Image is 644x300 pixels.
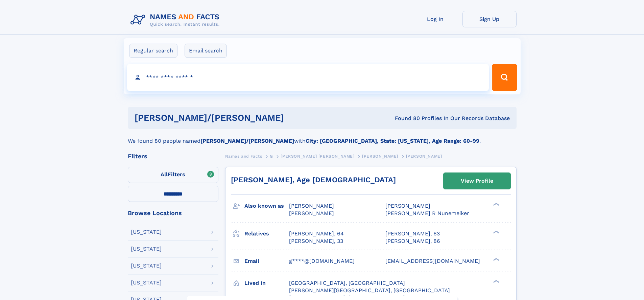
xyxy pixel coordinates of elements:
[462,11,517,27] a: Sign Up
[362,152,398,160] a: [PERSON_NAME]
[385,258,480,264] span: [EMAIL_ADDRESS][DOMAIN_NAME]
[492,257,500,261] div: ❯
[244,255,289,267] h3: Email
[461,173,493,189] div: View Profile
[281,152,354,160] a: [PERSON_NAME] [PERSON_NAME]
[289,287,450,294] span: [PERSON_NAME][GEOGRAPHIC_DATA], [GEOGRAPHIC_DATA]
[281,154,354,159] span: [PERSON_NAME] [PERSON_NAME]
[127,64,489,91] input: search input
[200,138,294,144] b: [PERSON_NAME]/[PERSON_NAME]
[385,230,440,237] a: [PERSON_NAME], 63
[362,154,398,159] span: [PERSON_NAME]
[289,280,405,286] span: [GEOGRAPHIC_DATA], [GEOGRAPHIC_DATA]
[244,228,289,239] h3: Relatives
[289,203,334,209] span: [PERSON_NAME]
[270,152,273,160] a: G
[131,229,162,235] div: [US_STATE]
[129,44,177,58] label: Regular search
[406,154,442,159] span: [PERSON_NAME]
[131,246,162,252] div: [US_STATE]
[131,280,162,285] div: [US_STATE]
[185,44,227,58] label: Email search
[225,152,262,160] a: Names and Facts
[128,11,225,29] img: Logo Names and Facts
[444,173,510,189] a: View Profile
[289,237,343,245] a: [PERSON_NAME], 33
[339,115,510,122] div: Found 80 Profiles In Our Records Database
[492,279,500,283] div: ❯
[131,263,162,269] div: [US_STATE]
[289,210,334,216] span: [PERSON_NAME]
[492,202,500,207] div: ❯
[161,171,168,178] span: All
[128,210,218,216] div: Browse Locations
[244,200,289,212] h3: Also known as
[408,11,462,27] a: Log In
[289,230,344,237] a: [PERSON_NAME], 64
[385,237,440,245] a: [PERSON_NAME], 86
[492,230,500,234] div: ❯
[270,154,273,159] span: G
[231,176,396,184] a: [PERSON_NAME], Age [DEMOGRAPHIC_DATA]
[385,210,469,216] span: [PERSON_NAME] R Nunemeiker
[128,129,517,145] div: We found 80 people named with .
[385,203,430,209] span: [PERSON_NAME]
[244,277,289,289] h3: Lived in
[128,167,218,183] label: Filters
[128,153,218,159] div: Filters
[306,138,479,144] b: City: [GEOGRAPHIC_DATA], State: [US_STATE], Age Range: 60-99
[135,114,339,122] h1: [PERSON_NAME]/[PERSON_NAME]
[492,64,517,91] button: Search Button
